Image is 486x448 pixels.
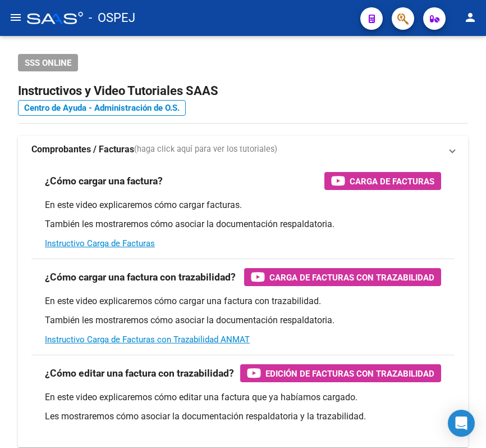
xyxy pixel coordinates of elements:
p: También les mostraremos cómo asociar la documentación respaldatoria. [45,218,441,230]
span: (haga click aquí para ver los tutoriales) [134,143,277,156]
h2: Instructivos y Video Tutoriales SAAS [18,80,468,102]
div: Open Intercom Messenger [448,410,475,437]
span: Carga de Facturas [350,174,434,188]
strong: Comprobantes / Facturas [31,143,134,156]
a: Instructivo Carga de Facturas [45,238,155,248]
span: Edición de Facturas con Trazabilidad [265,366,434,381]
a: Centro de Ayuda - Administración de O.S. [18,100,186,116]
p: En este video explicaremos cómo cargar una factura con trazabilidad. [45,295,441,307]
mat-icon: menu [9,11,22,24]
button: Edición de Facturas con Trazabilidad [240,364,441,382]
button: SSS ONLINE [18,54,78,71]
p: En este video explicaremos cómo cargar facturas. [45,199,441,211]
a: Instructivo Carga de Facturas con Trazabilidad ANMAT [45,334,250,345]
div: Comprobantes / Facturas(haga click aquí para ver los tutoriales) [18,163,468,447]
h3: ¿Cómo editar una factura con trazabilidad? [45,365,234,381]
span: SSS ONLINE [25,58,71,68]
button: Carga de Facturas [324,172,441,190]
span: Carga de Facturas con Trazabilidad [269,270,434,284]
mat-expansion-panel-header: Comprobantes / Facturas(haga click aquí para ver los tutoriales) [18,136,468,163]
p: También les mostraremos cómo asociar la documentación respaldatoria. [45,314,441,327]
p: En este video explicaremos cómo editar una factura que ya habíamos cargado. [45,391,441,404]
button: Carga de Facturas con Trazabilidad [244,268,441,286]
mat-icon: person [464,11,477,24]
h3: ¿Cómo cargar una factura? [45,173,163,189]
span: - OSPEJ [89,6,135,30]
p: Les mostraremos cómo asociar la documentación respaldatoria y la trazabilidad. [45,410,441,423]
h3: ¿Cómo cargar una factura con trazabilidad? [45,269,236,285]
